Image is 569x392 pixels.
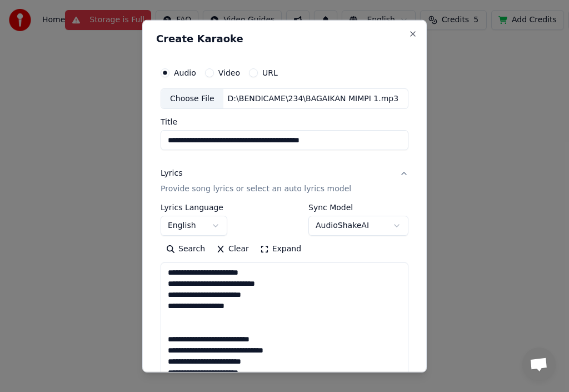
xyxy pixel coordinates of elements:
label: Audio [174,68,196,76]
div: Choose File [161,88,223,108]
h2: Create Karaoke [156,33,413,43]
p: Provide song lyrics or select an auto lyrics model [161,183,351,195]
button: Expand [254,240,307,258]
div: D:\BENDICAME\234\BAGAIKAN MIMPI 1.mp3 [223,93,403,104]
label: Sync Model [308,204,408,211]
label: Lyrics Language [161,204,227,211]
label: Title [161,118,408,126]
label: Video [218,68,240,76]
div: Lyrics [161,168,182,179]
label: URL [262,68,278,76]
button: LyricsProvide song lyrics or select an auto lyrics model [161,159,408,204]
button: Clear [211,240,254,258]
button: Search [161,240,211,258]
